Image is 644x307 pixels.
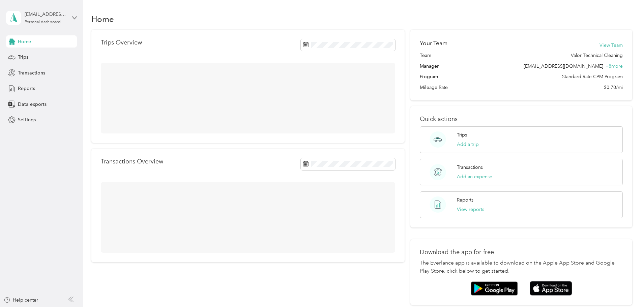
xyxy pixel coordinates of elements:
p: Trips [457,131,467,139]
button: Help center [4,297,38,304]
span: [EMAIL_ADDRESS][DOMAIN_NAME] [524,63,603,69]
div: Personal dashboard [25,20,61,24]
p: Transactions Overview [101,158,163,165]
span: Mileage Rate [420,84,448,91]
button: Add a trip [457,141,479,148]
img: App store [530,281,572,296]
span: Trips [18,54,28,61]
span: Data exports [18,101,47,108]
p: Trips Overview [101,39,142,46]
span: Team [420,52,431,59]
span: Valor Technical Cleaning [571,52,623,59]
span: Standard Rate CPM Program [562,73,623,80]
span: $0.70/mi [604,84,623,91]
span: Settings [18,116,36,123]
p: Transactions [457,164,483,171]
span: Program [420,73,438,80]
span: Home [18,38,31,45]
p: The Everlance app is available to download on the Apple App Store and Google Play Store, click be... [420,259,623,275]
div: [EMAIL_ADDRESS][DOMAIN_NAME] [25,11,67,18]
span: Reports [18,85,35,92]
span: Manager [420,63,439,70]
button: View Team [599,42,623,49]
img: Google play [471,281,518,296]
p: Quick actions [420,116,623,123]
span: + 8 more [606,63,623,69]
button: View reports [457,206,484,213]
p: Reports [457,196,473,204]
h2: Your Team [420,39,447,48]
p: Download the app for free [420,249,623,256]
span: Transactions [18,69,45,76]
button: Add an expense [457,173,492,180]
h1: Home [91,16,114,23]
iframe: Everlance-gr Chat Button Frame [606,269,644,307]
